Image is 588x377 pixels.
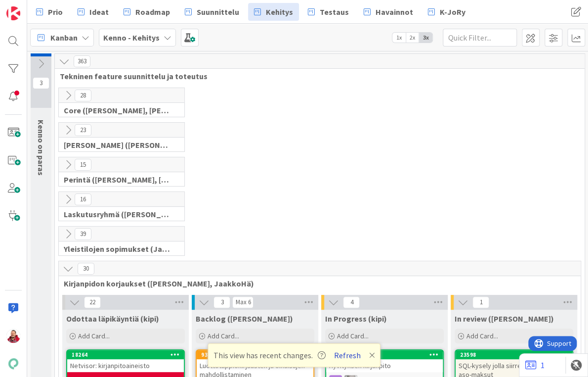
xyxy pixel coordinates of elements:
[440,6,465,18] span: K-JoRy
[75,228,91,240] span: 39
[67,359,184,372] div: Netvisor: kirjanpitoaineisto
[196,314,293,324] span: Backlog (kipi)
[78,331,110,340] span: Add Card...
[50,32,78,44] span: Kanban
[6,357,20,371] img: avatar
[213,349,326,361] span: This view has recent changes.
[66,314,159,324] span: Odottaa läpikäyntiä (kipi)
[525,359,545,371] a: 1
[64,279,568,288] span: Kirjanpidon korjaukset (Jussi, JaakkoHä)
[235,300,251,305] div: Max 6
[302,3,355,21] a: Testaus
[64,175,172,185] span: Perintä (Jaakko, PetriH, MikkoV, Pasi)
[33,77,49,89] span: 3
[213,296,230,308] span: 3
[64,105,172,115] span: Core (Pasi, Jussi, JaakkoHä, Jyri, Leo, MikkoK, Väinö, MattiH)
[331,349,364,362] button: Refresh
[358,3,419,21] a: Havainnot
[326,359,443,372] div: Hyvityksen kirjanpito
[6,329,20,343] img: JS
[197,6,239,18] span: Suunnittelu
[266,6,293,18] span: Kehitys
[118,3,176,21] a: Roadmap
[320,6,349,18] span: Testaus
[179,3,245,21] a: Suunnittelu
[466,331,498,340] span: Add Card...
[19,1,43,13] span: Support
[201,351,313,358] div: 9307
[64,209,172,219] span: Laskutusryhmä (Antti, Keijo)
[60,71,572,81] span: Tekninen feature suunnittelu ja toteutus
[326,350,443,372] div: 23605Hyvityksen kirjanpito
[67,350,184,359] div: 18264
[248,3,299,21] a: Kehitys
[48,6,63,18] span: Prio
[67,350,184,372] div: 18264Netvisor: kirjanpitoaineisto
[75,124,91,136] span: 23
[64,140,172,150] span: Halti (Sebastian, VilleH, Riikka, Antti, MikkoV, PetriH, PetriM)
[472,296,489,308] span: 1
[419,33,432,43] span: 3x
[75,193,91,205] span: 16
[325,314,387,324] span: In Progress (kipi)
[30,3,69,21] a: Prio
[443,29,517,47] input: Quick Filter...
[78,263,94,275] span: 30
[103,33,160,43] b: Kenno - Kehitys
[197,350,313,359] div: 9307
[406,33,419,43] span: 2x
[74,55,90,67] span: 363
[326,350,443,359] div: 23605
[135,6,170,18] span: Roadmap
[208,331,239,340] span: Add Card...
[337,331,369,340] span: Add Card...
[72,3,115,21] a: Ideat
[36,120,46,176] span: Kenno on paras
[84,296,101,308] span: 22
[75,90,91,101] span: 28
[376,6,413,18] span: Havainnot
[89,6,109,18] span: Ideat
[456,350,572,359] div: 23598
[455,314,554,324] span: In review (kipi)
[72,351,184,358] div: 18264
[392,33,406,43] span: 1x
[422,3,471,21] a: K-JoRy
[6,6,20,20] img: Visit kanbanzone.com
[460,351,572,358] div: 23598
[343,296,360,308] span: 4
[64,244,172,254] span: Yleistilojen sopimukset (Jaakko, VilleP, TommiL, Simo)
[75,159,91,171] span: 15
[331,351,443,358] div: 23605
